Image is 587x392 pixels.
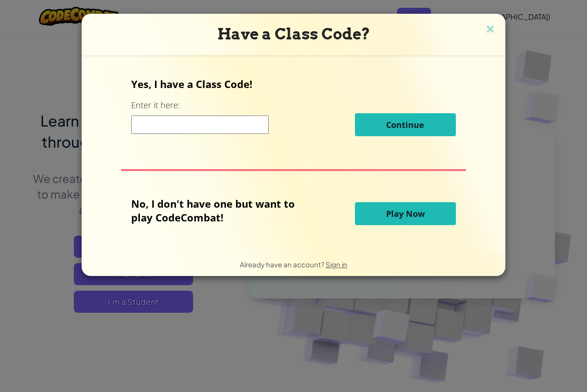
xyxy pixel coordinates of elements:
[131,99,180,111] label: Enter it here:
[355,113,456,136] button: Continue
[355,202,456,225] button: Play Now
[386,119,424,130] span: Continue
[326,260,347,269] a: Sign in
[131,197,309,224] p: No, I don't have one but want to play CodeCombat!
[240,260,326,269] span: Already have an account?
[217,25,370,43] span: Have a Class Code?
[386,208,425,219] span: Play Now
[484,23,496,37] img: close icon
[131,77,455,91] p: Yes, I have a Class Code!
